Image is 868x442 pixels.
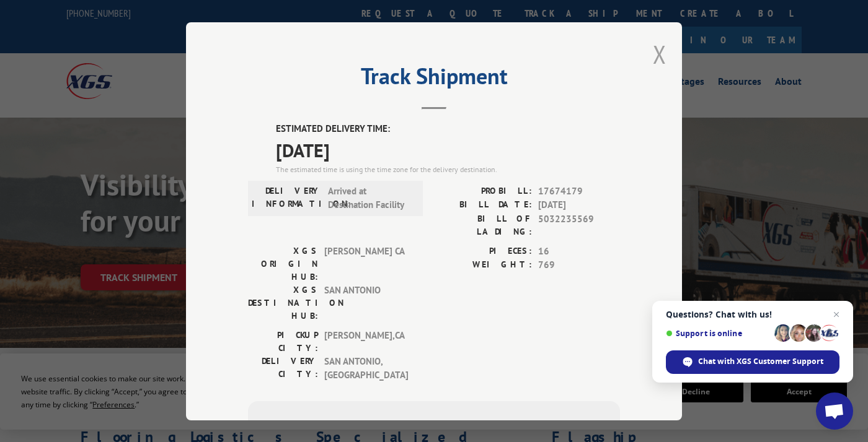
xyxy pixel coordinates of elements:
[538,212,620,238] span: 5032235569
[538,184,620,198] span: 17674179
[324,244,408,283] span: [PERSON_NAME] CA
[829,307,844,322] span: Close chat
[434,198,532,212] label: BILL DATE:
[434,258,532,272] label: WEIGHT:
[252,184,322,212] label: DELIVERY INFORMATION:
[324,283,408,322] span: SAN ANTONIO
[324,354,408,382] span: SAN ANTONIO , [GEOGRAPHIC_DATA]
[434,184,532,198] label: PROBILL:
[248,283,318,322] label: XGS DESTINATION HUB:
[328,184,412,212] span: Arrived at Destination Facility
[538,258,620,272] span: 769
[666,329,770,338] span: Support is online
[248,354,318,382] label: DELIVERY CITY:
[538,244,620,258] span: 16
[324,328,408,354] span: [PERSON_NAME] , CA
[248,328,318,354] label: PICKUP CITY:
[276,122,620,136] label: ESTIMATED DELIVERY TIME:
[263,415,605,433] div: Subscribe to alerts
[666,350,839,374] div: Chat with XGS Customer Support
[434,244,532,258] label: PIECES:
[816,392,853,430] div: Open chat
[276,163,620,175] div: The estimated time is using the time zone for the delivery destination.
[666,310,839,319] span: Questions? Chat with us!
[276,136,620,163] span: [DATE]
[698,356,823,367] span: Chat with XGS Customer Support
[248,244,318,283] label: XGS ORIGIN HUB:
[434,212,532,238] label: BILL OF LADING:
[538,198,620,212] span: [DATE]
[248,67,620,91] h2: Track Shipment
[653,38,666,71] button: Close modal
